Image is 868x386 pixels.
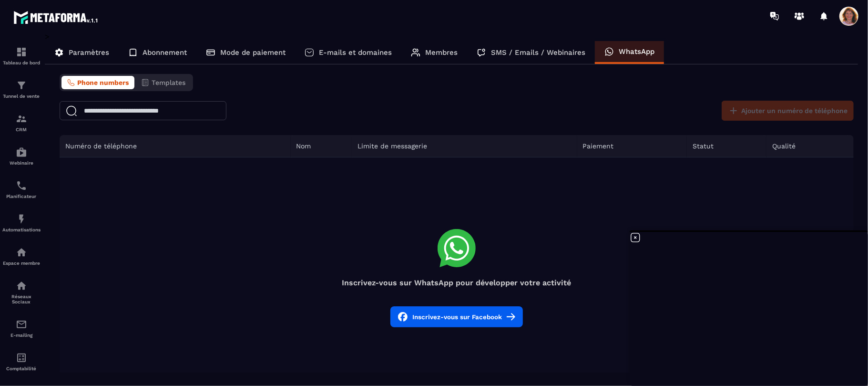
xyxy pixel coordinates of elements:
p: Planificateur [2,194,41,199]
a: automationsautomationsWebinaire [2,139,41,173]
img: logo [13,9,99,26]
img: formation [16,46,27,58]
h4: Inscrivez-vous sur WhatsApp pour développer votre activité [60,278,854,287]
p: E-mails et domaines [319,48,392,57]
p: Automatisations [2,227,41,232]
th: Nom [291,135,352,157]
a: automationsautomationsEspace membre [2,240,41,273]
a: formationformationCRM [2,106,41,139]
a: emailemailE-mailing [2,312,41,345]
p: CRM [2,127,41,132]
p: Mode de paiement [220,48,286,57]
img: automations [16,247,27,258]
p: Tunnel de vente [2,94,41,99]
img: email [16,319,27,330]
span: Templates [152,79,185,86]
p: Réseaux Sociaux [2,294,41,304]
button: Inscrivez-vous sur Facebook [390,306,523,327]
button: Phone numbers [61,76,134,89]
img: social-network [16,280,27,292]
a: automationsautomationsAutomatisations [2,206,41,240]
p: Membres [425,48,458,57]
p: Webinaire [2,160,41,166]
p: WhatsApp [619,47,654,56]
span: Phone numbers [77,79,129,86]
th: Limite de messagerie [352,135,577,157]
th: Numéro de téléphone [60,135,291,157]
img: scheduler [16,180,27,191]
p: SMS / Emails / Webinaires [491,48,585,57]
th: Statut [687,135,766,157]
p: Paramètres [69,48,109,57]
img: formation [16,113,27,125]
a: social-networksocial-networkRéseaux Sociaux [2,273,41,312]
p: Tableau de bord [2,60,41,65]
p: Comptabilité [2,366,41,371]
img: formation [16,80,27,91]
p: Espace membre [2,261,41,266]
p: Abonnement [143,48,187,57]
button: Templates [135,76,191,89]
img: accountant [16,352,27,364]
img: automations [16,146,27,158]
a: accountantaccountantComptabilité [2,345,41,378]
th: Qualité [766,135,854,157]
a: formationformationTunnel de vente [2,73,41,106]
img: automations [16,213,27,225]
a: formationformationTableau de bord [2,39,41,73]
a: schedulerschedulerPlanificateur [2,173,41,206]
p: E-mailing [2,333,41,338]
th: Paiement [577,135,687,157]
